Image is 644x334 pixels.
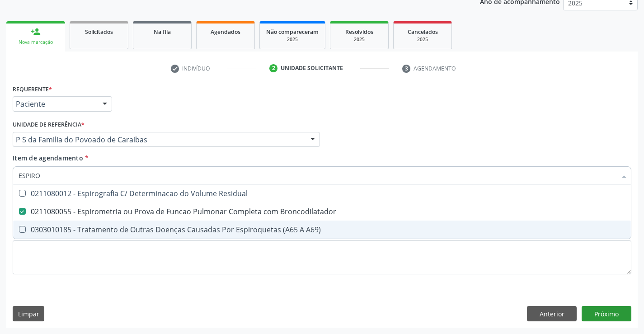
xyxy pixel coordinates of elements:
[211,28,240,36] span: Agendados
[154,28,171,36] span: Na fila
[266,36,319,43] div: 2025
[266,28,319,36] span: Não compareceram
[345,28,373,36] span: Resolvidos
[337,36,382,43] div: 2025
[281,64,343,72] div: Unidade solicitante
[269,64,277,72] div: 2
[16,135,301,144] span: P S da Familia do Povoado de Caraibas
[13,118,85,132] label: Unidade de referência
[19,208,625,215] div: 0211080055 - Espirometria ou Prova de Funcao Pulmonar Completa com Broncodilatador
[13,306,44,321] button: Limpar
[13,82,52,96] label: Requerente
[85,28,113,36] span: Solicitados
[408,28,438,36] span: Cancelados
[582,306,631,321] button: Próximo
[31,27,41,37] div: person_add
[19,166,616,184] input: Buscar por procedimentos
[527,306,577,321] button: Anterior
[19,226,625,233] div: 0303010185 - Tratamento de Outras Doenças Causadas Por Espiroquetas (A65 A A69)
[19,190,625,197] div: 0211080012 - Espirografia C/ Determinacao do Volume Residual
[13,39,59,46] div: Nova marcação
[400,36,445,43] div: 2025
[16,99,94,108] span: Paciente
[13,154,83,162] span: Item de agendamento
